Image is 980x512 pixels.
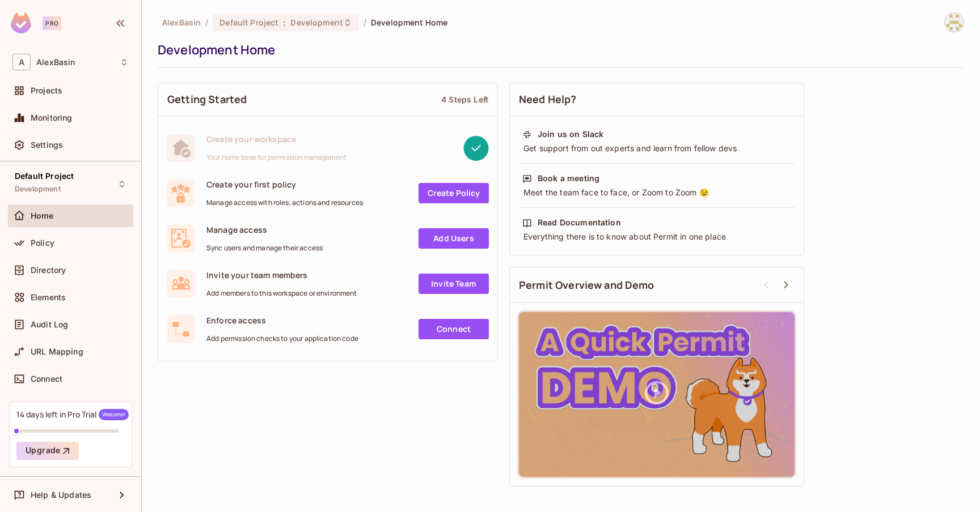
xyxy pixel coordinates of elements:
[538,129,603,140] div: Join us on Slack
[31,320,68,329] span: Audit Log
[31,238,54,248] span: Policy
[371,17,447,28] span: Development Home
[31,113,73,122] span: Monitoring
[162,17,201,28] span: the active workspace
[31,490,91,500] span: Help & Updates
[538,173,599,184] div: Book a meeting
[419,274,489,294] a: Invite Team
[31,140,63,150] span: Settings
[419,319,489,339] a: Connect
[206,315,358,326] span: Enforce access
[522,187,791,198] div: Meet the team face to face, or Zoom to Zoom 😉
[158,41,958,58] div: Development Home
[419,183,489,203] a: Create Policy
[16,409,129,420] div: 14 days left in Pro Trial
[99,409,129,420] span: Welcome!
[206,153,347,162] span: Your home base for permission management
[31,211,54,220] span: Home
[522,231,791,242] div: Everything there is to know about Permit in one place
[31,347,83,356] span: URL Mapping
[945,13,964,32] img: Alex Basin
[206,289,357,298] span: Add members to this workspace or environment
[282,18,286,27] span: :
[31,293,66,302] span: Elements
[519,278,654,292] span: Permit Overview and Demo
[219,17,278,28] span: Default Project
[16,442,79,460] button: Upgrade
[206,198,363,207] span: Manage access with roles, actions and resources
[12,54,31,70] span: A
[290,17,343,28] span: Development
[11,12,31,33] img: SReyMgAAAABJRU5ErkJggg==
[206,134,347,144] span: Create your workspace
[206,334,358,343] span: Add permission checks to your application code
[31,374,62,383] span: Connect
[15,172,74,181] span: Default Project
[206,270,357,280] span: Invite your team members
[36,58,75,67] span: Workspace: AlexBasin
[206,179,363,190] span: Create your first policy
[419,228,489,249] a: Add Users
[519,92,577,106] span: Need Help?
[441,94,488,105] div: 4 Steps Left
[522,143,791,154] div: Get support from out experts and learn from fellow devs
[538,217,621,228] div: Read Documentation
[206,224,323,235] span: Manage access
[206,244,323,253] span: Sync users and manage their access
[205,17,208,28] li: /
[31,86,62,95] span: Projects
[43,16,61,30] div: Pro
[31,266,66,275] span: Directory
[167,92,247,106] span: Getting Started
[364,17,366,28] li: /
[15,185,61,194] span: Development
